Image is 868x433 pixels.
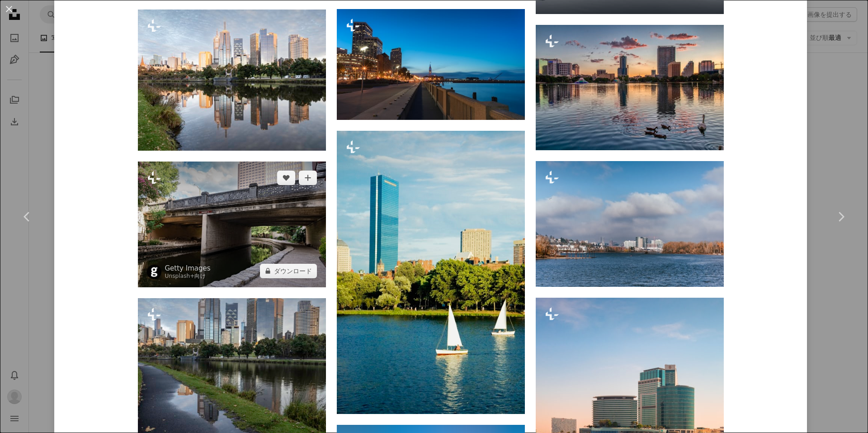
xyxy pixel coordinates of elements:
[138,76,326,84] a: メルボルンのスカイラインに浮かぶ早朝の光とヤラ川の反射
[536,161,724,287] img: 都市を背景にした大きな水域
[536,220,724,228] a: 都市を背景にした大きな水域
[138,364,326,372] a: メルボルンのスカイラインとヤラ川の隣の歩道、水たまりが反射
[138,10,326,151] img: メルボルンのスカイラインに浮かぶ早朝の光とヤラ川の反射
[138,220,326,228] a: サンアントニオの川に架かる橋
[337,131,525,414] img: 湖の上に浮かぶ帆船のカップル
[536,83,724,91] a: エオラ湖のオーランドフロリダの夕日
[814,173,868,260] a: 次へ
[165,273,211,280] div: 向け
[299,171,317,185] button: コレクションに追加する
[260,264,317,278] button: ダウンロード
[165,273,195,279] a: Unsplash+
[138,162,326,287] img: サンアントニオの川に架かる橋
[536,411,724,419] a: アラブ首長国連邦のドバイの夕焼け空の下で静かな池に映る建物。
[337,9,525,120] img: 桟橋から眺める夜の街並み
[277,171,295,185] button: いいね！
[337,268,525,276] a: 湖の上に浮かぶ帆船のカップル
[337,60,525,68] a: 桟橋から眺める夜の街並み
[536,25,724,150] img: エオラ湖のオーランドフロリダの夕日
[165,264,211,273] a: Getty Images
[147,265,161,279] img: Getty Imagesのプロフィールを見る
